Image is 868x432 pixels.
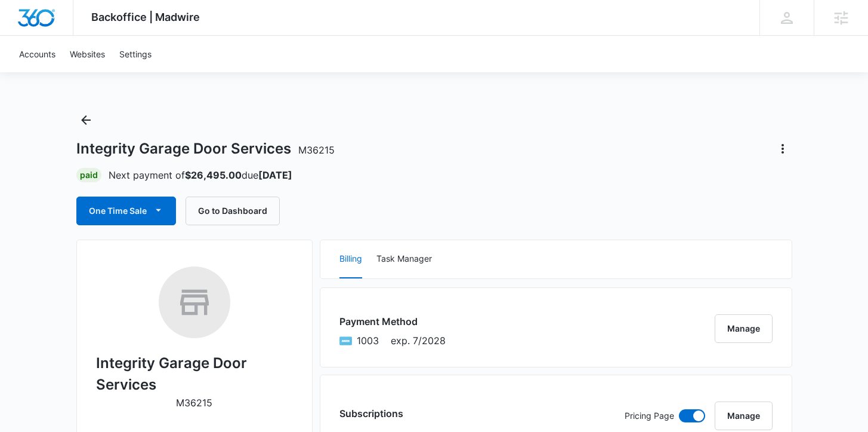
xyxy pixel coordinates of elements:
[112,36,159,72] a: Settings
[109,168,292,182] p: Next payment of due
[91,11,200,23] span: Backoffice | Madwire
[625,409,674,422] p: Pricing Page
[12,36,63,72] a: Accounts
[715,402,773,430] button: Manage
[186,197,280,225] button: Go to Dashboard
[63,36,112,72] a: Websites
[339,314,446,329] h3: Payment Method
[376,240,432,278] button: Task Manager
[76,197,176,225] button: One Time Sale
[96,353,293,396] h2: Integrity Garage Door Services
[773,139,792,158] button: Actions
[76,111,95,130] button: Back
[76,140,335,158] h1: Integrity Garage Door Services
[185,169,242,181] strong: $26,495.00
[357,333,379,348] span: American Express ending with
[715,314,773,343] button: Manage
[258,169,292,181] strong: [DATE]
[339,240,362,278] button: Billing
[339,406,403,421] h3: Subscriptions
[76,168,101,182] div: Paid
[176,396,212,410] p: M36215
[298,144,335,156] span: M36215
[391,333,446,348] span: exp. 7/2028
